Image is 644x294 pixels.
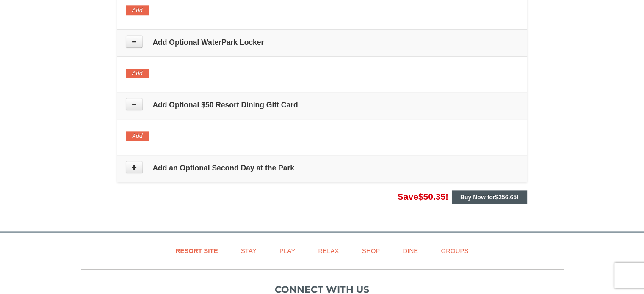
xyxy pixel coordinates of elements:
a: Resort Site [165,241,229,260]
span: Save ! [398,192,448,201]
a: Stay [230,241,267,260]
button: Add [126,131,149,140]
h4: Add Optional $50 Resort Dining Gift Card [126,101,519,109]
a: Dine [392,241,428,260]
button: Add [126,5,149,15]
span: $50.35 [418,192,445,201]
strong: Buy Now for ! [460,194,519,201]
a: Shop [351,241,391,260]
button: Buy Now for$256.65! [452,190,527,204]
h4: Add an Optional Second Day at the Park [126,164,519,172]
a: Relax [307,241,349,260]
button: Add [126,69,149,78]
span: $256.65 [495,194,517,201]
h4: Add Optional WaterPark Locker [126,38,519,47]
a: Play [269,241,306,260]
a: Groups [430,241,479,260]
